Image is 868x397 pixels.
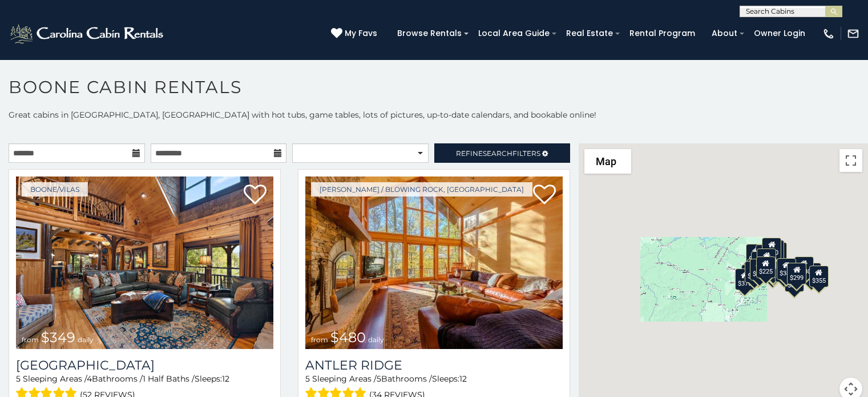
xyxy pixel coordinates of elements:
a: Owner Login [748,25,811,42]
button: Toggle fullscreen view [839,149,862,172]
div: $635 [746,244,765,266]
a: Real Estate [560,25,619,42]
a: Add to favorites [533,183,556,207]
span: My Favs [345,27,377,39]
span: 5 [377,374,381,384]
span: daily [78,335,94,344]
a: from $349 daily [16,177,273,349]
span: daily [368,335,384,344]
a: Antler Ridge [305,358,563,373]
a: [PERSON_NAME] / Blowing Rock, [GEOGRAPHIC_DATA] [311,182,532,197]
span: 12 [222,374,229,384]
div: $299 [787,263,806,284]
div: $225 [756,256,775,278]
div: $320 [762,238,781,259]
span: from [22,335,39,344]
span: $480 [330,329,366,346]
a: from $480 daily [305,177,563,349]
a: Rental Program [624,25,701,42]
a: RefineSearchFilters [434,143,571,163]
img: phone-regular-white.png [822,27,835,40]
span: Map [596,155,616,167]
a: About [706,25,743,42]
div: $350 [785,270,804,292]
img: mail-regular-white.png [847,27,859,40]
img: 1714397585_thumbnail.jpeg [305,177,563,349]
img: 1759438208_thumbnail.jpeg [16,177,273,349]
div: $355 [809,266,828,287]
h3: Diamond Creek Lodge [16,358,273,373]
img: White-1-2.png [9,22,167,45]
div: $930 [794,256,813,278]
div: $210 [757,248,776,270]
span: Search [483,149,512,158]
a: Boone/Vilas [22,182,88,197]
span: $349 [41,329,75,346]
div: $375 [734,268,754,290]
a: Local Area Guide [473,25,555,42]
button: Change map style [584,149,631,174]
span: 5 [305,374,310,384]
span: 4 [87,374,92,384]
span: 12 [459,374,467,384]
div: $395 [749,259,769,280]
a: Browse Rentals [391,25,467,42]
a: Add to favorites [244,183,267,207]
a: [GEOGRAPHIC_DATA] [16,358,273,373]
div: $380 [776,258,796,280]
div: $325 [745,261,764,283]
a: My Favs [331,27,380,40]
span: Refine Filters [456,149,540,158]
span: 5 [16,374,21,384]
div: $255 [765,240,784,262]
span: 1 Half Baths / [143,374,195,384]
div: $250 [768,242,787,264]
span: from [311,335,328,344]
